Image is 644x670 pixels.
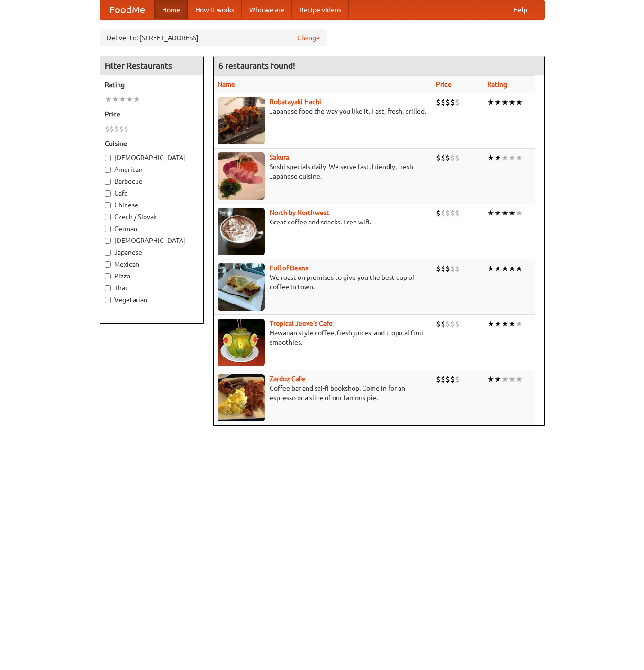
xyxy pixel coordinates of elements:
li: ★ [494,97,501,107]
a: North by Northwest [270,209,329,216]
li: $ [455,152,460,163]
li: ★ [133,94,140,105]
input: Japanese [105,250,111,256]
li: ★ [516,263,523,274]
li: $ [441,319,445,329]
label: [DEMOGRAPHIC_DATA] [105,236,199,245]
a: Recipe videos [292,0,349,19]
li: $ [441,152,445,163]
li: $ [450,208,455,218]
input: Barbecue [105,179,111,185]
li: ★ [487,97,494,107]
a: FoodMe [100,0,154,19]
li: $ [450,319,455,329]
p: Coffee bar and sci-fi bookshop. Come in for an espresso or a slice of our famous pie. [218,384,429,402]
li: ★ [516,152,523,163]
li: ★ [494,152,501,163]
label: Barbecue [105,177,199,186]
li: ★ [501,374,508,384]
label: Mexican [105,259,199,269]
input: Pizza [105,273,111,279]
a: Tropical Jeeve's Cafe [270,320,333,327]
li: ★ [516,319,523,329]
input: [DEMOGRAPHIC_DATA] [105,155,111,161]
li: ★ [487,319,494,329]
input: American [105,167,111,173]
img: robatayaki.jpg [218,97,265,144]
li: ★ [508,208,516,218]
p: Japanese food the way you like it. Fast, fresh, grilled. [218,107,429,116]
h5: Price [105,109,199,119]
a: Sakura [270,153,289,161]
a: Full of Beans [270,264,308,272]
li: $ [455,263,460,274]
li: $ [441,263,445,274]
li: $ [450,374,455,384]
input: Czech / Slovak [105,214,111,220]
label: Czech / Slovak [105,212,199,222]
li: $ [436,152,441,163]
a: How it works [188,0,242,19]
li: $ [441,374,445,384]
li: ★ [487,374,494,384]
li: ★ [508,152,516,163]
li: ★ [501,97,508,107]
li: $ [105,124,109,134]
li: $ [124,124,128,134]
p: Sushi specials daily. We serve fast, friendly, fresh Japanese cuisine. [218,162,429,181]
img: sakura.jpg [218,152,265,200]
li: ★ [516,374,523,384]
li: $ [450,97,455,107]
a: Name [218,80,235,88]
label: American [105,165,199,174]
li: ★ [501,208,508,218]
li: ★ [494,208,501,218]
input: German [105,226,111,232]
label: German [105,224,199,233]
label: Cafe [105,188,199,198]
p: Great coffee and snacks. Free wifi. [218,217,429,227]
li: $ [436,97,441,107]
li: $ [109,124,114,134]
li: ★ [516,208,523,218]
h5: Cuisine [105,139,199,148]
input: Thai [105,285,111,291]
a: Help [506,0,535,19]
a: Price [436,80,452,88]
label: Chinese [105,200,199,210]
li: $ [445,152,450,163]
li: ★ [501,263,508,274]
li: $ [441,97,445,107]
a: Zardoz Cafe [270,375,305,383]
li: ★ [508,97,516,107]
li: $ [436,208,441,218]
li: $ [450,152,455,163]
input: Vegetarian [105,297,111,303]
img: north.jpg [218,208,265,255]
li: ★ [119,94,126,105]
li: $ [445,319,450,329]
li: ★ [501,152,508,163]
li: $ [114,124,119,134]
label: [DEMOGRAPHIC_DATA] [105,153,199,162]
li: ★ [494,374,501,384]
li: $ [455,374,460,384]
img: beans.jpg [218,263,265,311]
input: Chinese [105,202,111,208]
li: $ [436,319,441,329]
input: Mexican [105,261,111,268]
label: Vegetarian [105,295,199,304]
h4: Filter Restaurants [100,56,203,75]
a: Home [154,0,188,19]
a: Robatayaki Hachi [270,98,321,106]
input: Cafe [105,190,111,197]
li: $ [445,208,450,218]
li: ★ [105,94,112,105]
h5: Rating [105,80,199,89]
li: ★ [501,319,508,329]
li: $ [455,97,460,107]
label: Thai [105,283,199,293]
